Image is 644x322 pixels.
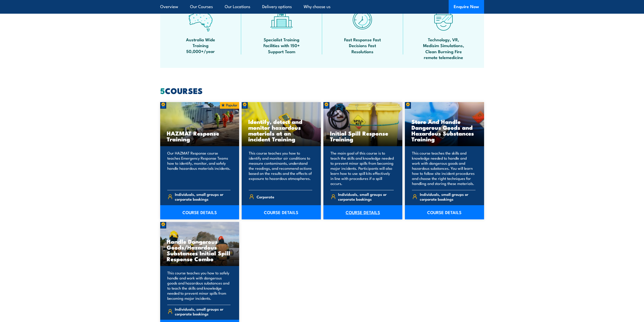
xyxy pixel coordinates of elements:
[421,36,466,60] span: Technology, VR, Medisim Simulations, Clean Burning Fire remote telemedicine
[175,307,231,316] span: Individuals, small groups or corporate bookings
[167,270,231,301] p: This course teaches you how to safely handle and work with dangerous goods and hazardous substanc...
[178,36,223,54] span: Australia Wide Training 50,000+/year
[330,130,396,142] h3: Initial Spill Response Training
[160,87,484,94] h2: COURSES
[175,192,231,201] span: Individuals, small groups or corporate bookings
[431,8,455,32] img: tech-icon
[242,205,321,219] a: COURSE DETAILS
[160,205,239,219] a: COURSE DETAILS
[330,150,394,186] p: The main goal of this course is to teach the skills and knowledge needed to prevent minor spills ...
[257,193,274,201] span: Corporate
[167,130,233,142] h3: HAZMAT Response Training
[405,205,484,219] a: COURSE DETAILS
[167,150,231,186] p: Our HAZMAT Response course teaches Emergency Response Teams how to identify, monitor, and safely ...
[189,8,213,32] img: auswide-icon
[259,36,304,54] span: Specialist Training Facilities with 150+ Support Team
[338,192,394,201] span: Individuals, small groups or corporate bookings
[340,36,385,54] span: Fast Response Fast Decisions Fast Resolutions
[248,119,314,142] h3: Identify, detect and monitor hazardous materials at an incident Training
[323,205,403,219] a: COURSE DETAILS
[411,119,477,142] h3: Store And Handle Dangerous Goods and Hazardous Substances Training
[160,84,165,97] strong: 5
[269,8,294,32] img: facilities-icon
[167,238,233,262] h3: Handle Dangerous Goods/Hazardous Substances Initial Spill Response Combo
[412,150,475,186] p: This course teaches the skills and knowledge needed to handle and work with dangerous goods and h...
[420,192,475,201] span: Individuals, small groups or corporate bookings
[350,8,375,32] img: fast-icon
[249,150,312,186] p: This course teaches you how to identify and monitor air conditions to measure contaminants, under...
